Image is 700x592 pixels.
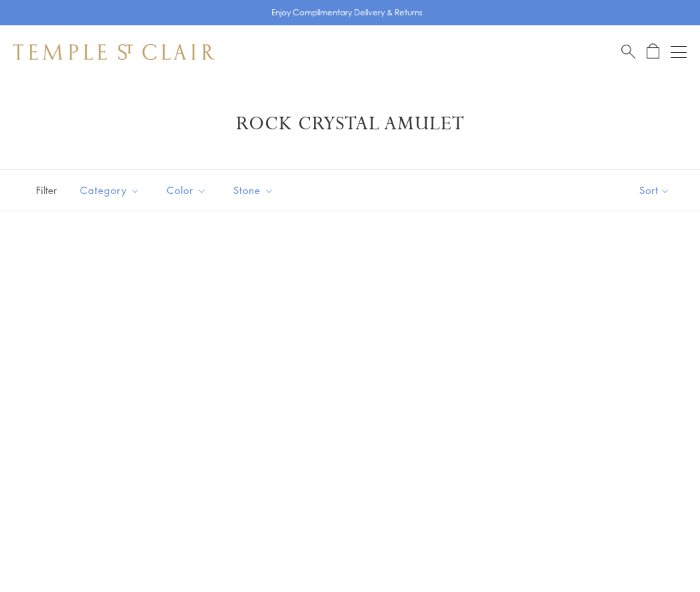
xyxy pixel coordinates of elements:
[157,175,217,205] button: Color
[73,182,150,199] span: Category
[223,175,284,205] button: Stone
[621,43,635,60] a: Search
[160,182,217,199] span: Color
[227,182,284,199] span: Stone
[271,6,423,19] p: Enjoy Complimentary Delivery & Returns
[13,44,215,60] img: Temple St. Clair
[33,112,667,136] h1: Rock Crystal Amulet
[609,170,700,211] button: Show sort by
[647,43,659,60] a: Open Shopping Bag
[671,44,687,60] button: Open navigation
[70,175,150,205] button: Category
